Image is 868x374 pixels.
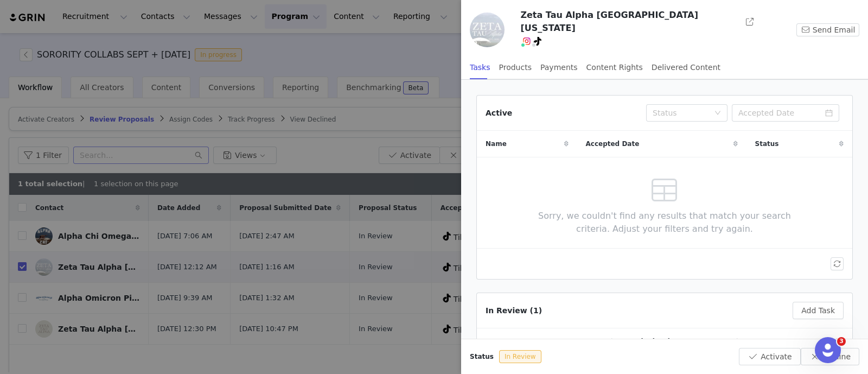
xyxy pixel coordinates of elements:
span: Name [486,139,507,149]
div: Active [486,107,512,119]
div: Status [653,107,709,118]
span: Name [486,337,507,346]
div: Delivered Content [652,55,720,80]
span: Sorry, we couldn't find any results that match your search criteria. Adjust your filters and try ... [522,210,808,236]
img: b495872a-1b7b-427d-ad76-24f6229db21c.jpg [470,12,505,47]
button: Activate [739,348,800,365]
img: instagram.svg [522,37,531,46]
div: Payments [540,55,578,80]
button: Send Email [796,23,859,36]
span: Submitted Date [631,337,690,346]
input: Accepted Date [732,104,839,122]
div: Tasks [470,55,490,80]
i: icon: down [714,110,721,117]
span: Status [755,139,779,149]
button: Decline [801,348,859,365]
span: Status [757,337,781,346]
div: In Review (1) [486,305,542,316]
span: Status [470,352,494,362]
i: icon: calendar [825,109,833,117]
iframe: Intercom live chat [815,337,841,363]
article: Active [476,95,853,280]
div: Products [499,55,532,80]
div: Content Rights [586,55,643,80]
span: 3 [837,337,846,346]
span: In Review [499,350,541,363]
h3: Zeta Tau Alpha [GEOGRAPHIC_DATA][US_STATE] [520,9,740,35]
button: Add Task [793,302,844,319]
span: Accepted Date [586,139,640,149]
